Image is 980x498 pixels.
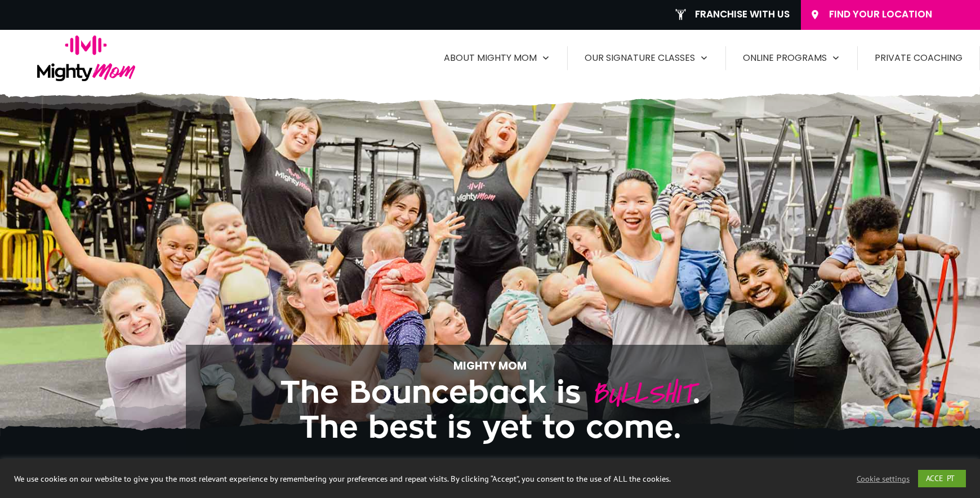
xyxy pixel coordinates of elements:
[14,474,680,484] div: We use cookies on our website to give you the most relevant experience by remembering your prefer...
[918,470,966,487] a: ACCEPT
[743,49,827,67] span: Online Programs
[695,8,790,21] span: Franchise With Us
[299,412,681,443] span: The best is yet to come.
[743,49,840,67] a: Online Programs
[829,8,972,21] span: Find Your Location
[37,35,135,81] img: logo-mighty-mom-full
[220,376,760,445] h1: .
[444,49,537,67] span: About Mighty Mom
[444,49,550,67] a: About Mighty Mom
[875,49,963,67] a: Private Coaching
[585,49,709,67] a: Our Signature Classes
[220,357,760,375] p: Mighty Mom
[857,474,910,484] a: Cookie settings
[591,372,693,415] span: BULLSHIT
[280,377,581,408] span: The Bounceback is
[585,49,695,67] span: Our Signature Classes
